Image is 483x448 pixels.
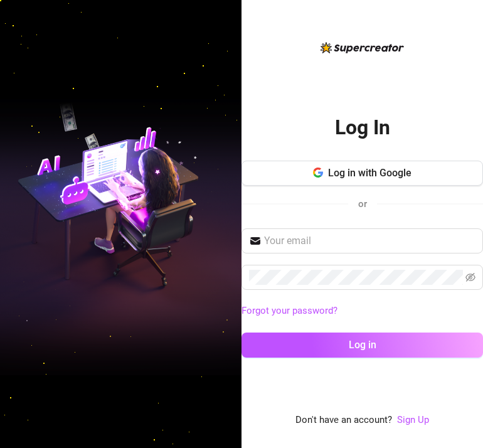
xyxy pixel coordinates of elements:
span: eye-invisible [465,272,475,282]
span: Log in with Google [328,167,411,179]
a: Sign Up [397,414,429,425]
span: or [358,198,367,210]
span: Log in [349,339,376,351]
a: Forgot your password? [242,304,483,319]
input: Your email [264,233,475,248]
button: Log in with Google [242,161,483,186]
a: Sign Up [397,413,429,428]
a: Forgot your password? [242,305,337,316]
img: logo-BBDzfeDw.svg [321,42,404,53]
button: Log in [242,333,483,358]
span: Don't have an account? [295,413,392,428]
h2: Log In [335,115,390,141]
